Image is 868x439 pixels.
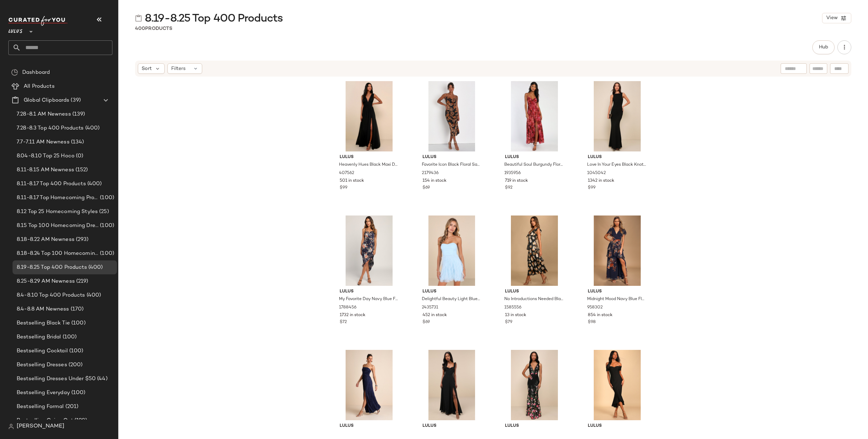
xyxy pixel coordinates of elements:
[417,350,487,420] img: 11936801_2468771.jpg
[22,69,50,77] span: Dashboard
[505,178,528,184] span: 719 in stock
[334,215,404,286] img: 8678381_1788456.jpg
[17,347,68,355] span: Bestselling Cocktail
[422,162,481,168] span: Favorite Icon Black Floral Satin Cowl Neck Slip Midi Dress
[504,305,521,311] span: 1585556
[75,277,88,285] span: (219)
[340,289,399,295] span: Lulus
[24,83,55,91] span: All Products
[423,423,481,429] span: Lulus
[423,319,430,326] span: $69
[505,289,564,295] span: Lulus
[423,312,447,319] span: 452 in stock
[17,333,61,341] span: Bestselling Bridal
[340,178,364,184] span: 501 in stock
[17,222,98,230] span: 8.15 Top 100 Homecoming Dresses
[505,185,513,191] span: $92
[588,312,613,319] span: 854 in stock
[73,417,87,425] span: (199)
[587,305,603,311] span: 958302
[826,15,838,21] span: View
[582,350,652,420] img: 8051821_1625936.jpg
[505,319,512,326] span: $79
[98,194,114,202] span: (100)
[422,170,439,177] span: 2179436
[98,250,114,258] span: (100)
[334,350,404,420] img: 2705711_01_hero_2025-07-09.jpg
[340,185,347,191] span: $99
[588,319,595,326] span: $98
[17,319,70,327] span: Bestselling Black Tie
[822,13,851,23] button: View
[499,215,569,286] img: 7895361_1585556.jpg
[588,185,595,191] span: $99
[87,264,103,272] span: (400)
[499,81,569,151] img: 9942781_1935956.jpg
[505,312,526,319] span: 13 in stock
[17,305,69,313] span: 8.4-8.8 AM Newness
[505,154,564,160] span: Lulus
[423,289,481,295] span: Lulus
[135,25,172,32] div: Products
[504,296,563,303] span: No Introductions Needed Black Burnout Floral Tiered Maxi Dress
[17,389,70,397] span: Bestselling Everyday
[17,277,75,285] span: 8.25-8.29 AM Newness
[71,110,85,118] span: (139)
[17,375,96,383] span: Bestselling Dresses Under $50
[17,291,85,299] span: 8.4-8.10 Top 400 Products
[17,236,74,244] span: 8.18-8.22 AM Newness
[339,170,354,177] span: 407562
[69,305,84,313] span: (170)
[505,423,564,429] span: Lulus
[17,194,98,202] span: 8.11-8.17 Top Homecoming Product
[17,264,87,272] span: 8.19-8.25 Top 400 Products
[17,361,67,369] span: Bestselling Dresses
[61,333,77,341] span: (100)
[587,296,646,303] span: Midnight Mood Navy Blue Floral Print Tiered Maxi Dress
[74,166,88,174] span: (152)
[588,178,614,184] span: 1342 in stock
[17,208,98,216] span: 8.12 Top 25 Homecoming Styles
[340,423,399,429] span: Lulus
[8,16,68,26] img: cfy_white_logo.C9jOOHJF.svg
[423,178,447,184] span: 154 in stock
[588,423,647,429] span: Lulus
[588,289,647,295] span: Lulus
[334,81,404,151] img: 11606541_407562.jpg
[70,138,84,146] span: (134)
[17,422,64,431] span: [PERSON_NAME]
[70,389,86,397] span: (100)
[504,162,563,168] span: Beautiful Soul Burgundy Floral Print Twist-Front Maxi Dress
[340,154,399,160] span: Lulus
[588,154,647,160] span: Lulus
[417,81,487,151] img: 10524421_2179436.jpg
[17,138,70,146] span: 7.7-7.11 AM Newness
[68,347,84,355] span: (100)
[17,180,86,188] span: 8.11-8.17 Top 400 Products
[142,65,152,72] span: Sort
[69,96,81,104] span: (39)
[74,236,89,244] span: (293)
[423,154,481,160] span: Lulus
[67,361,83,369] span: (200)
[499,350,569,420] img: 11244901_2281091.jpg
[17,110,71,118] span: 7.28-8.1 AM Newness
[17,152,74,160] span: 8.04-8.10 Top 25 Hoco
[11,69,18,76] img: svg%3e
[64,403,79,411] span: (201)
[17,403,64,411] span: Bestselling Formal
[98,208,109,216] span: (25)
[17,166,74,174] span: 8.11-8.15 AM Newness
[423,185,430,191] span: $69
[24,96,69,104] span: Global Clipboards
[340,312,365,319] span: 1732 in stock
[74,152,83,160] span: (0)
[17,250,98,258] span: 8.18-8.24 Top 100 Homecoming Dresses
[587,162,646,168] span: Love In Your Eyes Black Knotted Mermaid Maxi Dress
[171,65,186,72] span: Filters
[587,170,606,177] span: 1045042
[85,291,101,299] span: (400)
[8,24,23,36] span: Lulus
[339,296,398,303] span: My Favorite Day Navy Blue Floral Print Tulip Skirt Midi Dress
[417,215,487,286] img: 11876001_2435731.jpg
